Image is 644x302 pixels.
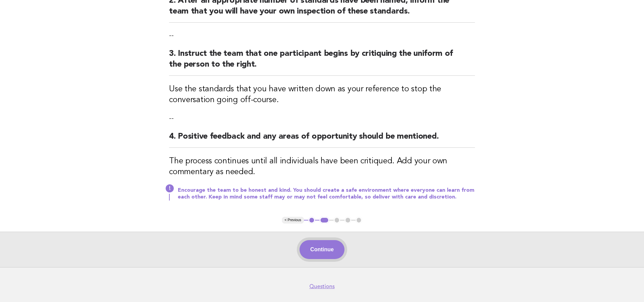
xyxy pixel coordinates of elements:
button: 2 [319,217,329,224]
p: -- [169,31,475,40]
h2: 4. Positive feedback and any areas of opportunity should be mentioned. [169,131,475,148]
h2: 3. Instruct the team that one participant begins by critiquing the uniform of the person to the r... [169,48,475,76]
h3: Use the standards that you have written down as your reference to stop the conversation going off... [169,84,475,106]
a: Questions [309,283,335,290]
p: -- [169,114,475,123]
button: 1 [308,217,315,224]
p: Encourage the team to be honest and kind. You should create a safe environment where everyone can... [178,187,475,201]
h3: The process continues until all individuals have been critiqued. Add your own commentary as needed. [169,156,475,178]
button: Continue [300,240,344,259]
button: < Previous [282,217,304,224]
